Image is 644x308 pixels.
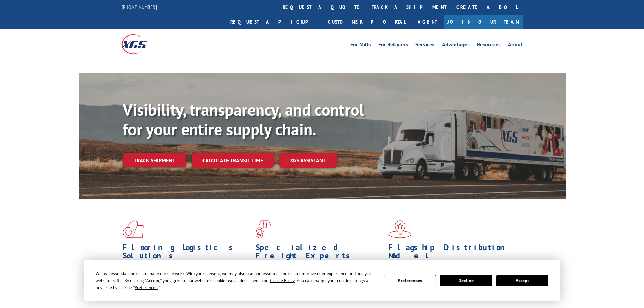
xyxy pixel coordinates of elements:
[123,153,186,167] a: Track shipment
[122,4,157,10] a: [PHONE_NUMBER]
[123,220,144,238] img: xgs-icon-total-supply-chain-intelligence-red
[225,15,323,29] a: Request a pickup
[323,15,411,29] a: Customer Portal
[508,42,523,49] a: About
[477,42,501,49] a: Resources
[84,260,560,301] div: Cookie Consent Prompt
[496,275,548,286] button: Accept
[350,42,371,49] a: For Mills
[378,42,408,49] a: For Retailers
[96,270,376,291] div: We use essential cookies to make our site work. With your consent, we may also use non-essential ...
[411,15,444,29] a: Agent
[444,15,523,29] a: Join Our Team
[123,99,364,140] b: Visibility, transparency, and control for your entire supply chain.
[270,278,295,283] span: Cookie Policy
[192,153,274,168] a: Calculate transit time
[415,42,434,49] a: Services
[256,220,271,238] img: xgs-icon-focused-on-flooring-red
[384,275,436,286] button: Preferences
[440,275,492,286] button: Decline
[135,285,158,290] span: Preferences
[442,42,470,49] a: Advantages
[279,153,337,168] a: XGS ASSISTANT
[388,220,412,238] img: xgs-icon-flagship-distribution-model-red
[388,243,516,263] h1: Flagship Distribution Model
[256,243,383,263] h1: Specialized Freight Experts
[123,243,251,263] h1: Flooring Logistics Solutions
